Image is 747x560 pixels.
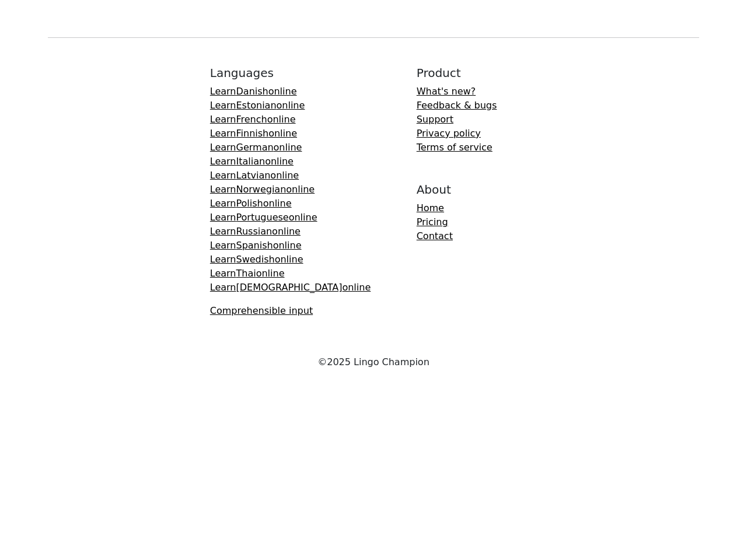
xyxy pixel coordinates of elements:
div: © 2025 Lingo Champion [41,355,706,369]
a: LearnPortugueseonline [210,212,317,223]
a: LearnSpanishonline [210,240,302,251]
a: Pricing [417,216,448,228]
a: Terms of service [417,142,493,153]
a: Privacy policy [417,128,481,139]
a: LearnSwedishonline [210,254,303,265]
a: Contact [417,230,453,242]
h5: About [417,183,497,197]
a: LearnEstonianonline [210,100,305,111]
a: LearnNorwegianonline [210,184,315,195]
a: LearnRussianonline [210,226,301,237]
a: LearnItalianonline [210,156,294,167]
a: LearnFrenchonline [210,114,296,125]
h5: Languages [210,66,371,80]
a: What's new? [417,86,476,97]
a: Feedback & bugs [417,100,497,111]
a: LearnFinnishonline [210,128,297,139]
a: LearnDanishonline [210,86,297,97]
h5: Product [417,66,497,80]
a: Comprehensible input [210,305,313,316]
a: LearnLatvianonline [210,170,299,181]
a: Support [417,114,453,125]
a: LearnThaionline [210,268,285,279]
a: Learn[DEMOGRAPHIC_DATA]online [210,282,371,293]
a: Home [417,202,444,213]
a: LearnGermanonline [210,142,302,153]
a: LearnPolishonline [210,198,292,209]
